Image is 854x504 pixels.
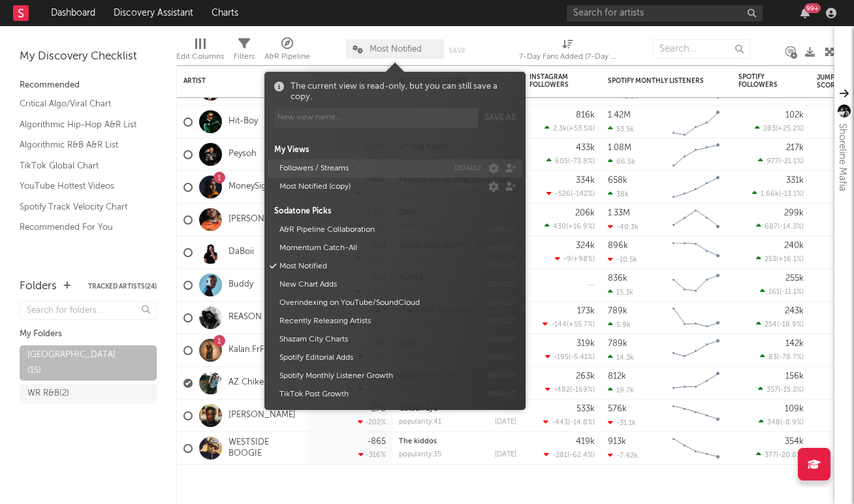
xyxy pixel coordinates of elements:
div: ( ) [545,124,595,133]
div: My Folders [20,326,157,342]
a: TikTok Global Chart [20,159,144,173]
a: [GEOGRAPHIC_DATA](15) [20,345,157,381]
button: Momentum Catch-All [275,239,482,257]
a: Hit-Boy [229,116,258,127]
button: default [488,318,516,324]
div: -316 % [358,450,386,459]
span: -78.7 % [779,354,802,361]
div: A&R Pipeline [264,49,310,65]
span: -21.1 % [781,158,802,165]
a: WR R&B(2) [20,384,157,403]
span: -169 % [572,386,593,394]
input: Search for artists [567,5,763,22]
div: 789k [608,339,627,348]
span: +25.2 % [778,125,802,133]
div: Jump Score [817,74,849,89]
div: 331k [786,176,804,185]
span: 161 [768,289,780,296]
div: The current view is read-only, but you can still save a copy. [291,82,516,102]
span: 1.66k [761,191,779,198]
div: 243k [785,307,804,315]
button: default [454,165,482,172]
div: 263k [576,372,595,381]
a: WESTSIDE BOOGIE [229,437,301,460]
div: 53.5k [608,125,634,133]
div: Spotify Followers [738,73,784,89]
div: 836k [608,274,627,283]
span: 283 [763,125,776,133]
button: Shazam City Charts [275,330,482,349]
span: -482 [554,386,570,394]
svg: Chart title [667,138,725,171]
div: ( ) [759,418,804,426]
button: default [488,245,516,251]
span: 430 [553,223,566,230]
div: WR R&B ( 2 ) [27,386,69,402]
a: Kalan.FrFr [229,345,268,356]
div: 38k [608,190,629,198]
a: Spotify Track Velocity Chart [20,200,144,214]
div: 319k [577,339,595,348]
div: -865 [367,437,386,446]
div: ( ) [760,353,804,361]
div: 913k [608,437,626,446]
div: 66.5k [608,157,635,166]
button: default [454,183,482,190]
span: 357 [767,386,778,394]
div: Instagram Followers [530,73,575,89]
button: Recently Releasing Artists [275,312,482,330]
div: ( ) [544,450,595,459]
input: New view name... [274,108,478,128]
div: -10.5k [608,255,637,264]
svg: Chart title [667,400,725,432]
div: popularity: 41 [399,418,441,426]
span: -5.41 % [571,354,593,361]
button: Tracked Artists(24) [88,283,157,290]
div: Filters [234,49,255,65]
div: ( ) [545,385,595,394]
button: Save as [484,108,516,128]
div: 14.3k [608,353,634,362]
div: ( ) [546,189,595,198]
div: [GEOGRAPHIC_DATA] ( 15 ) [27,347,119,379]
a: AZ Chike [229,377,264,388]
a: Recommended For You [20,220,144,234]
span: -14.8 % [570,419,593,426]
div: Shoreline Mafia [834,123,850,191]
div: 109k [785,405,804,413]
span: 977 [767,158,779,165]
div: 156k [785,372,804,381]
span: -144 [551,321,567,328]
div: ( ) [756,450,804,459]
svg: Chart title [667,236,725,269]
div: 102k [785,111,804,119]
div: [DATE] [495,451,516,458]
div: 658k [608,176,627,185]
div: ( ) [752,189,804,198]
div: 255k [785,274,804,283]
span: +98 % [573,256,593,263]
span: -281 [552,452,567,459]
div: 206k [575,209,595,217]
a: [PERSON_NAME] [229,410,296,421]
div: 816k [576,111,595,119]
span: 605 [555,158,568,165]
div: 299k [784,209,804,217]
span: -11.1 % [782,289,802,296]
span: +16.1 % [778,256,802,263]
div: ( ) [545,222,595,230]
div: 789k [608,307,627,315]
button: default [488,281,516,288]
span: 377 [765,452,776,459]
span: +16.9 % [568,223,593,230]
div: ( ) [545,353,595,361]
button: default [488,300,516,306]
div: 896k [608,242,628,250]
div: -40.3k [608,223,639,231]
span: 687 [765,223,778,230]
span: -15.2 % [780,386,802,394]
div: ( ) [543,418,595,426]
button: New Chart Adds [275,276,482,294]
button: Followers / Streams [275,159,448,178]
span: 2.3k [553,125,567,133]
